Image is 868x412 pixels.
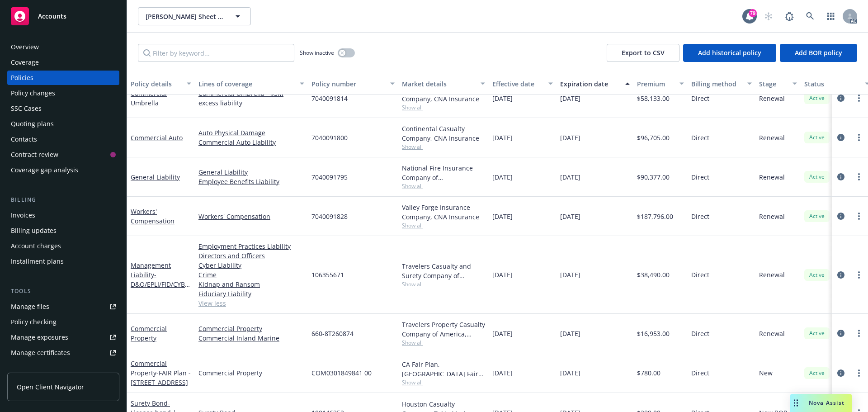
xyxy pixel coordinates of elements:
a: Auto Physical Damage [198,128,304,137]
span: 7040091814 [311,94,348,103]
span: [DATE] [492,368,513,378]
button: Add historical policy [683,44,776,62]
span: $96,705.00 [637,133,670,142]
div: Policies [11,71,33,85]
a: Billing updates [7,223,119,238]
div: Valley Forge Insurance Company, CNA Insurance [402,203,485,222]
a: Coverage gap analysis [7,163,119,177]
span: Renewal [759,212,785,221]
a: Invoices [7,208,119,223]
div: Effective date [492,79,543,89]
span: [DATE] [492,133,513,142]
span: [DATE] [560,368,580,378]
span: Show all [402,222,485,229]
div: Expiration date [560,79,620,89]
a: Policies [7,71,119,85]
a: SSC Cases [7,101,119,116]
div: Manage files [11,299,49,314]
a: circleInformation [835,328,846,339]
span: Active [808,133,826,142]
a: Commercial Auto [131,133,183,142]
span: Add BOR policy [795,48,842,57]
a: Workers' Compensation [198,212,304,221]
span: Show inactive [300,49,334,57]
a: more [854,368,864,379]
a: Employee Benefits Liability [198,177,304,186]
a: more [854,171,864,182]
div: Premium [637,79,674,89]
input: Filter by keyword... [138,44,294,62]
span: Open Client Navigator [17,382,84,392]
div: Policy details [131,79,181,89]
span: - FAIR Plan - [STREET_ADDRESS] [131,369,191,387]
a: Quoting plans [7,117,119,131]
div: 79 [749,9,757,17]
a: Commercial Property [198,324,304,333]
a: Policy changes [7,86,119,100]
a: more [854,211,864,222]
div: Travelers Casualty and Surety Company of America, Travelers Insurance [402,261,485,280]
span: [DATE] [492,94,513,103]
span: Direct [691,94,709,103]
div: SSC Cases [11,101,42,116]
a: Commercial Inland Marine [198,333,304,343]
a: circleInformation [835,93,846,104]
span: Nova Assist [809,399,844,407]
span: [DATE] [560,172,580,182]
a: circleInformation [835,211,846,222]
a: Commercial Property [198,368,304,378]
span: 7040091828 [311,212,348,221]
a: circleInformation [835,270,846,280]
button: Lines of coverage [195,73,308,95]
a: Search [801,7,819,25]
div: Travelers Property Casualty Company of America, Travelers Insurance [402,320,485,339]
a: Commercial Property [131,359,191,387]
span: $58,133.00 [637,94,670,103]
a: Cyber Liability [198,260,304,270]
span: Renewal [759,133,785,142]
a: View less [198,298,304,308]
a: more [854,328,864,339]
span: Renewal [759,329,785,338]
div: Coverage [11,55,39,70]
span: 660-8T260874 [311,329,354,338]
span: 7040091795 [311,172,348,182]
span: Renewal [759,172,785,182]
button: [PERSON_NAME] Sheet Metal, Inc. [138,7,251,25]
span: [PERSON_NAME] Sheet Metal, Inc. [146,12,224,21]
a: Report a Bug [780,7,798,25]
button: Premium [633,73,688,95]
button: Policy details [127,73,195,95]
a: Coverage [7,55,119,70]
span: Show all [402,182,485,190]
span: Show all [402,280,485,288]
div: Contract review [11,147,58,162]
span: COM0301849841 00 [311,368,372,378]
button: Export to CSV [607,44,679,62]
div: Drag to move [790,394,802,412]
div: Policy changes [11,86,55,100]
a: Overview [7,40,119,54]
span: Direct [691,270,709,279]
span: [DATE] [560,329,580,338]
a: Account charges [7,239,119,253]
div: National Fire Insurance Company of [GEOGRAPHIC_DATA], CNA Insurance [402,163,485,182]
a: Policy checking [7,315,119,329]
a: more [854,132,864,143]
a: Manage exposures [7,330,119,345]
span: Show all [402,104,485,111]
div: Quoting plans [11,117,54,131]
span: - D&O/EPLI/FID/CYB $1M [131,270,190,298]
span: Direct [691,368,709,378]
span: $90,377.00 [637,172,670,182]
a: Employment Practices Liability [198,242,304,251]
span: [DATE] [492,212,513,221]
a: Installment plans [7,254,119,269]
span: [DATE] [560,94,580,103]
div: Billing method [691,79,742,89]
span: Active [808,94,826,102]
button: Effective date [489,73,557,95]
span: Accounts [38,13,66,20]
span: $780.00 [637,368,660,378]
button: Policy number [308,73,398,95]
